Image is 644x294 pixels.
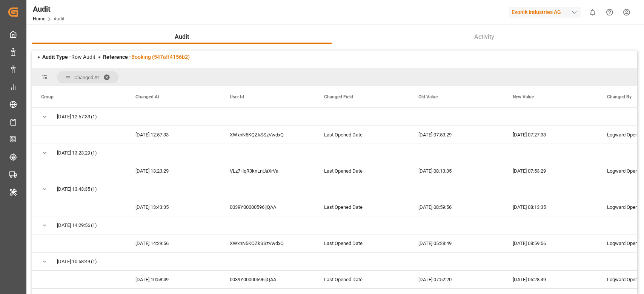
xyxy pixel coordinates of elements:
button: Help Center [601,4,618,21]
div: Last Opened Date [315,234,409,252]
span: [DATE] 13:23:29 [57,144,90,162]
span: (1) [91,181,97,198]
div: [DATE] 10:58:49 [126,271,221,288]
div: Row Audit [42,53,95,61]
span: Activity [471,32,497,41]
button: Activity [332,30,637,44]
span: Group [41,94,54,100]
div: [DATE] 08:59:56 [504,234,598,252]
div: XWxnN5KQZkSSzVwdxQ [221,234,315,252]
span: (1) [91,108,97,126]
button: show 0 new notifications [584,4,601,21]
div: [DATE] 05:28:49 [504,271,598,288]
div: 0039Y00000596ljQAA [221,198,315,216]
span: User Id [230,94,244,100]
span: Changed Field [324,94,353,100]
span: [DATE] 13:43:35 [57,181,90,198]
div: [DATE] 08:13:35 [409,162,504,180]
span: Audit [172,32,192,41]
span: New Value [513,94,534,100]
div: [DATE] 05:28:49 [409,234,504,252]
span: Changed At [135,94,159,100]
span: [DATE] 12:57:33 [57,108,90,126]
div: Last Opened Date [315,162,409,180]
button: Evonik Industries AG [509,5,584,19]
div: Audit [33,3,65,15]
span: (1) [91,144,97,162]
div: [DATE] 13:43:35 [126,198,221,216]
div: [DATE] 13:23:29 [126,162,221,180]
a: Booking (547aff4156b2) [131,54,190,60]
div: Evonik Industries AG [509,7,581,18]
div: [DATE] 07:53:29 [504,162,598,180]
span: Changed At [74,75,99,80]
a: Home [33,16,45,21]
div: [DATE] 07:53:29 [409,126,504,144]
div: Last Opened Date [315,126,409,144]
div: 0039Y00000596ljQAA [221,271,315,288]
div: [DATE] 08:13:35 [504,198,598,216]
span: Changed By [607,94,632,100]
span: Reference - [103,54,190,60]
span: Old Value [418,94,438,100]
div: [DATE] 14:29:56 [126,234,221,252]
span: [DATE] 14:29:56 [57,217,90,234]
div: [DATE] 07:52:20 [409,271,504,288]
div: [DATE] 08:59:56 [409,198,504,216]
div: XWxnN5KQZkSSzVwdxQ [221,126,315,144]
span: (1) [91,217,97,234]
div: [DATE] 12:57:33 [126,126,221,144]
div: [DATE] 07:27:33 [504,126,598,144]
span: [DATE] 10:58:49 [57,253,90,270]
div: Last Opened Date [315,271,409,288]
button: Audit [32,30,332,44]
div: Last Opened Date [315,198,409,216]
div: VLz7HqR3knLnUaXrVa [221,162,315,180]
span: (1) [91,253,97,270]
span: Audit Type - [42,54,71,60]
